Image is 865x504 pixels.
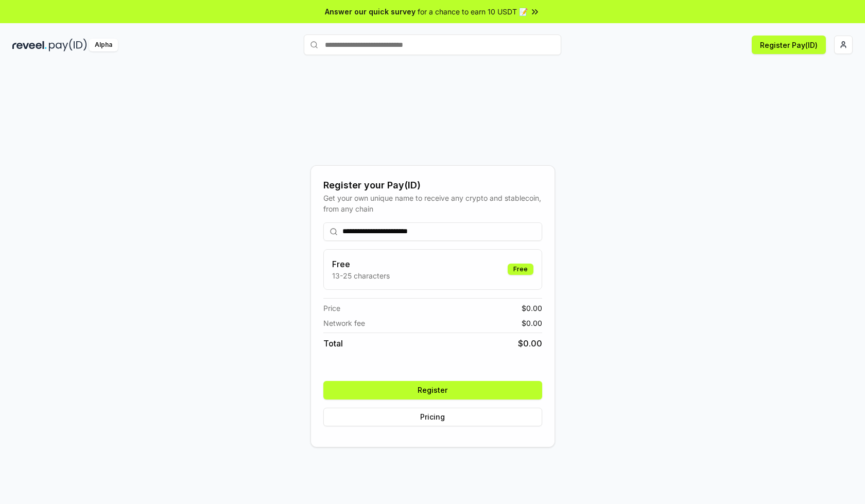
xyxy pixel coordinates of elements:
div: Get your own unique name to receive any crypto and stablecoin, from any chain [323,193,542,214]
div: Alpha [89,39,118,51]
button: Pricing [323,408,542,426]
span: for a chance to earn 10 USDT 📝 [418,6,528,17]
span: $ 0.00 [522,303,542,314]
span: Answer our quick survey [325,6,416,17]
span: $ 0.00 [518,337,542,350]
button: Register [323,381,542,399]
div: Free [508,264,533,275]
h3: Free [332,258,390,270]
img: reveel_dark [12,39,47,51]
span: $ 0.00 [522,318,542,328]
button: Register Pay(ID) [752,36,826,54]
p: 13-25 characters [332,270,390,281]
span: Total [323,337,343,350]
span: Price [323,303,340,314]
span: Network fee [323,318,365,328]
div: Register your Pay(ID) [323,178,542,193]
img: pay_id [49,39,87,51]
